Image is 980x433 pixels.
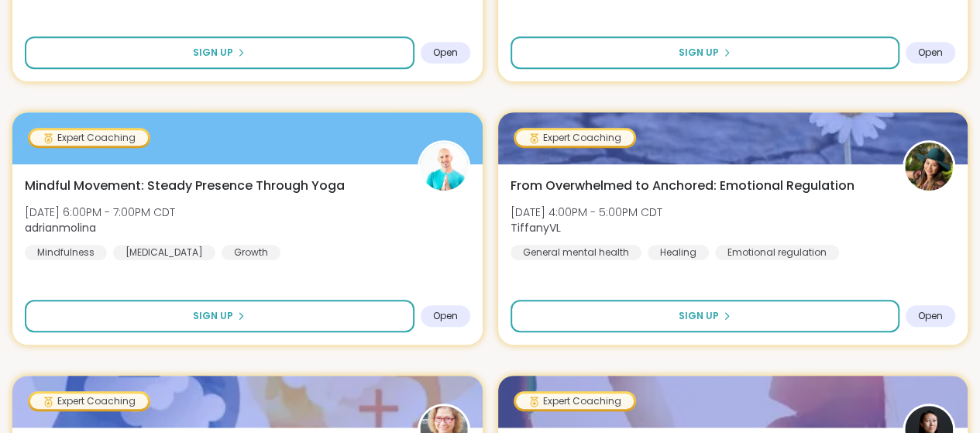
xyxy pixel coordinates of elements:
button: Sign Up [25,300,414,332]
div: Expert Coaching [30,130,148,146]
span: Sign Up [679,46,719,60]
span: Sign Up [193,46,233,60]
div: Mindfulness [25,245,107,260]
div: Expert Coaching [30,393,148,409]
b: TiffanyVL [511,220,561,235]
div: Healing [648,245,709,260]
span: From Overwhelmed to Anchored: Emotional Regulation [511,177,854,195]
span: Open [918,310,943,322]
b: adrianmolina [25,220,96,235]
div: General mental health [511,245,641,260]
span: [DATE] 6:00PM - 7:00PM CDT [25,204,175,220]
span: [DATE] 4:00PM - 5:00PM CDT [511,204,662,220]
button: Sign Up [511,36,900,69]
span: Open [918,46,943,59]
div: Emotional regulation [715,245,839,260]
span: Sign Up [679,309,719,323]
img: TiffanyVL [905,143,953,191]
span: Open [433,46,458,59]
img: adrianmolina [420,143,468,191]
span: Mindful Movement: Steady Presence Through Yoga [25,177,345,195]
div: Growth [222,245,280,260]
button: Sign Up [25,36,414,69]
button: Sign Up [511,300,900,332]
span: Sign Up [193,309,233,323]
div: Expert Coaching [516,393,634,409]
div: [MEDICAL_DATA] [113,245,215,260]
div: Expert Coaching [516,130,634,146]
span: Open [433,310,458,322]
